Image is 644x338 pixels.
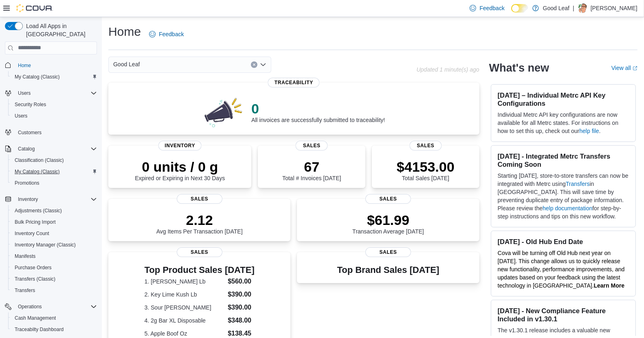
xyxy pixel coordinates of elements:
span: Inventory [15,194,97,204]
button: Manifests [8,251,100,262]
span: Cash Management [11,313,97,323]
p: 67 [282,159,341,175]
span: Classification (Classic) [15,157,64,164]
span: Good Leaf [113,59,140,69]
a: Transfers (Classic) [11,274,59,284]
div: Kody Hill [578,3,587,13]
div: All invoices are successfully submitted to traceability! [251,100,385,123]
span: Inventory Count [15,230,49,237]
a: help file [580,128,599,134]
button: Inventory [2,194,100,205]
button: Clear input [251,61,257,68]
dd: $348.00 [228,316,255,325]
a: Learn More [594,282,624,289]
a: Transfers [11,286,38,295]
a: Customers [15,128,45,137]
span: Sales [177,194,222,204]
dt: 5. Apple Boof Oz [145,329,225,338]
button: Classification (Classic) [8,155,100,166]
button: Home [2,59,100,71]
h3: [DATE] - New Compliance Feature Included in v1.30.1 [498,307,629,323]
button: Bulk Pricing Import [8,216,100,228]
span: Transfers [11,286,97,295]
a: Purchase Orders [11,263,55,273]
button: Cash Management [8,312,100,324]
button: My Catalog (Classic) [8,166,100,177]
span: Sales [365,247,411,257]
span: Transfers [15,287,35,294]
button: Users [2,87,100,99]
dd: $560.00 [228,277,255,286]
div: Total Sales [DATE] [397,159,455,181]
dt: 1. [PERSON_NAME] Lb [145,277,225,286]
span: Purchase Orders [11,263,97,273]
span: Promotions [15,180,40,186]
h3: [DATE] - Integrated Metrc Transfers Coming Soon [498,152,629,168]
span: Traceabilty Dashboard [15,326,64,333]
button: Promotions [8,177,100,189]
div: Total # Invoices [DATE] [282,159,341,181]
p: Good Leaf [543,3,569,13]
p: Individual Metrc API key configurations are now available for all Metrc states. For instructions ... [498,111,629,135]
span: Sales [365,194,411,204]
div: Transaction Average [DATE] [352,212,424,235]
span: Users [11,111,97,121]
span: Bulk Pricing Import [15,219,56,225]
span: My Catalog (Classic) [15,168,60,175]
span: Transfers (Classic) [15,276,55,282]
span: Cash Management [15,315,56,321]
span: Inventory [158,141,202,150]
span: Inventory Manager (Classic) [15,242,76,248]
a: Feedback [146,26,187,42]
a: My Catalog (Classic) [11,72,63,82]
a: Traceabilty Dashboard [11,325,67,334]
a: help documentation [543,205,592,212]
span: Sales [409,141,442,150]
a: Bulk Pricing Import [11,217,59,227]
p: Updated 1 minute(s) ago [417,66,479,73]
span: Adjustments (Classic) [11,206,97,216]
a: Security Roles [11,100,49,109]
span: Users [15,88,97,98]
dd: $390.00 [228,303,255,312]
p: [PERSON_NAME] [591,3,637,13]
button: Traceabilty Dashboard [8,324,100,335]
span: Feedback [479,4,504,12]
h2: What's new [489,61,549,74]
p: Starting [DATE], store-to-store transfers can now be integrated with Metrc using in [GEOGRAPHIC_D... [498,172,629,220]
button: Users [8,110,100,122]
h3: [DATE] – Individual Metrc API Key Configurations [498,91,629,107]
span: Purchase Orders [15,264,52,271]
a: My Catalog (Classic) [11,167,63,177]
span: Adjustments (Classic) [15,207,62,214]
button: Transfers [8,285,100,296]
button: Customers [2,126,100,138]
button: Users [15,88,34,98]
button: Catalog [2,143,100,155]
span: Manifests [11,251,97,261]
button: Purchase Orders [8,262,100,273]
span: Transfers (Classic) [11,274,97,284]
img: Cova [16,4,53,12]
button: Inventory Count [8,228,100,239]
a: View allExternal link [611,65,637,71]
h3: Top Brand Sales [DATE] [337,265,440,275]
span: Home [18,62,31,69]
span: Load All Apps in [GEOGRAPHIC_DATA] [23,22,97,38]
span: Sales [177,247,222,257]
p: 0 units / 0 g [135,159,225,175]
svg: External link [633,66,637,71]
span: Bulk Pricing Import [11,217,97,227]
a: Classification (Classic) [11,155,67,165]
span: Customers [15,127,97,137]
a: Cash Management [11,313,59,323]
span: Users [18,90,31,96]
button: Catalog [15,144,38,154]
dd: $390.00 [228,290,255,299]
a: Manifests [11,251,39,261]
span: Security Roles [11,100,97,109]
a: Inventory Manager (Classic) [11,240,79,250]
span: Catalog [15,144,97,154]
span: Home [15,60,97,70]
